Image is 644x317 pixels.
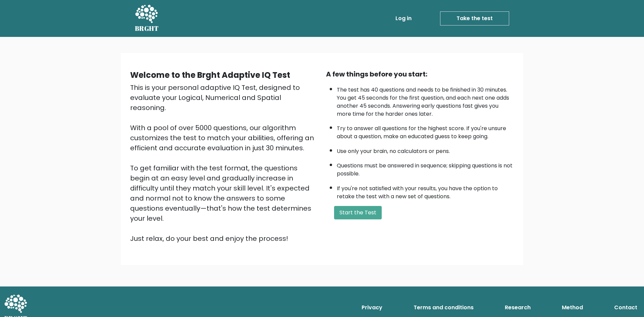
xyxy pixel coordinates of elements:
[337,83,514,118] li: The test has 40 questions and needs to be finished in 30 minutes. You get 45 seconds for the firs...
[130,69,290,81] b: Welcome to the Brght Adaptive IQ Test
[135,24,159,33] h5: BRGHT
[337,121,514,141] li: Try to answer all questions for the highest score. If you're unsure about a question, make an edu...
[130,83,318,244] div: This is your personal adaptive IQ Test, designed to evaluate your Logical, Numerical and Spatial ...
[611,301,640,314] a: Contact
[135,3,159,34] a: BRGHT
[337,158,514,178] li: Questions must be answered in sequence; skipping questions is not possible.
[559,301,586,314] a: Method
[502,301,533,314] a: Research
[393,12,414,25] a: Log in
[359,301,385,314] a: Privacy
[326,69,514,79] div: A few things before you start:
[411,301,476,314] a: Terms and conditions
[337,181,514,201] li: If you're not satisfied with your results, you have the option to retake the test with a new set ...
[440,11,509,25] a: Take the test
[334,206,382,219] button: Start the Test
[337,144,514,155] li: Use only your brain, no calculators or pens.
